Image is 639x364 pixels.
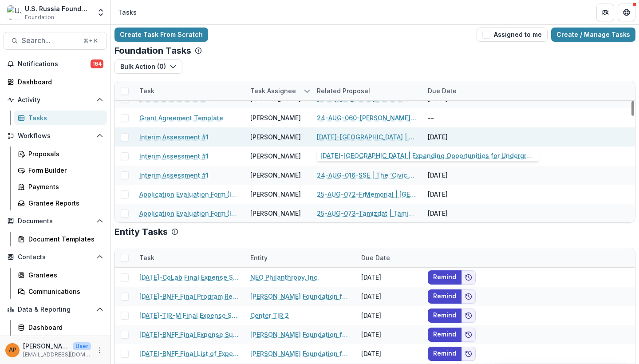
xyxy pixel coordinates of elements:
[356,253,395,262] div: Due Date
[356,325,422,344] div: [DATE]
[422,108,489,127] div: --
[14,284,107,299] a: Communications
[23,351,91,359] p: [EMAIL_ADDRESS][DOMAIN_NAME]
[312,86,375,95] div: Related Proposal
[317,151,417,161] a: 24-AUG-059-NuzhPom | Research Bureau for Russian Civil Society
[18,132,93,140] span: Workflows
[250,190,301,199] div: [PERSON_NAME]
[461,270,476,285] button: Add to friends
[317,132,417,142] a: [DATE]-[GEOGRAPHIC_DATA] | Expanding Opportunities for Undergraduates and MAs in Russian Studiesi...
[139,170,209,180] a: Interim Assessment #1
[4,57,107,71] button: Notifications164
[28,113,100,123] div: Tasks
[356,344,422,363] div: [DATE]
[139,132,209,142] a: Interim Assessment #1
[317,170,417,180] a: 24-AUG-016-SSE | The ‘Civic Education for Responsible Citizenship’ 2024-26 Project
[312,81,422,100] div: Related Proposal
[14,320,107,335] a: Dashboard
[428,309,461,323] button: Remind
[4,32,107,50] button: Search...
[139,349,240,358] a: [DATE]-BNFF Final List of Expenses
[317,209,417,218] a: 25-AUG-073-Tamizdat | Tamizdat Project, Inc. - 2025 - Grant Proposal Application ([DATE])
[14,232,107,246] a: Document Templates
[114,45,191,56] p: Foundation Tasks
[317,113,417,123] a: 24-AUG-060-[PERSON_NAME] | Beyond RAIPON? Assessing Russian Arctic Indigenous Civil Society
[23,341,69,351] p: [PERSON_NAME]
[134,86,160,95] div: Task
[18,77,100,87] div: Dashboard
[139,190,240,199] a: Application Evaluation Form (Internal)
[428,328,461,342] button: Remind
[118,8,137,17] div: Tasks
[422,127,489,146] div: [DATE]
[91,59,103,68] span: 164
[14,179,107,194] a: Payments
[82,36,99,46] div: ⌘ + K
[7,5,21,20] img: U.S. Russia Foundation
[596,4,614,21] button: Partners
[422,86,462,95] div: Due Date
[428,270,461,285] button: Remind
[422,166,489,185] div: [DATE]
[461,347,476,361] button: Add to friends
[356,268,422,287] div: [DATE]
[422,81,489,100] div: Due Date
[4,214,107,228] button: Open Documents
[14,268,107,282] a: Grantees
[14,196,107,210] a: Grantee Reports
[18,60,91,68] span: Notifications
[250,349,351,358] a: [PERSON_NAME] Foundation for Freedom gGmbH
[618,4,635,21] button: Get Help
[317,190,417,199] a: 25-AUG-072-FrMemorial | [GEOGRAPHIC_DATA] [GEOGRAPHIC_DATA] - 2025 - Grant Proposal Application (...
[28,270,100,280] div: Grantees
[250,330,351,339] a: [PERSON_NAME] Foundation for Freedom gGmbH
[134,248,245,267] div: Task
[139,151,209,161] a: Interim Assessment #1
[4,75,107,89] a: Dashboard
[356,248,422,267] div: Due Date
[356,287,422,306] div: [DATE]
[250,292,351,301] a: [PERSON_NAME] Foundation for Freedom gGmbH
[461,309,476,323] button: Add to friends
[18,306,93,313] span: Data & Reporting
[28,323,100,332] div: Dashboard
[9,347,16,353] div: Anna P
[139,209,240,218] a: Application Evaluation Form (Internal)
[28,287,100,296] div: Communications
[461,328,476,342] button: Add to friends
[250,209,301,218] div: [PERSON_NAME]
[139,330,240,339] a: [DATE]-BNFF Final Expense Summary
[4,129,107,143] button: Open Workflows
[250,273,319,282] a: NEO Philanthropy, Inc.
[28,234,100,244] div: Document Templates
[28,166,100,175] div: Form Builder
[4,302,107,317] button: Open Data & Reporting
[245,253,273,262] div: Entity
[477,28,548,42] button: Assigned to me
[245,86,301,95] div: Task Assignee
[4,93,107,107] button: Open Activity
[250,151,301,161] div: [PERSON_NAME]
[95,345,105,356] button: More
[18,253,93,261] span: Contacts
[428,347,461,361] button: Remind
[114,28,208,42] a: Create Task From Scratch
[428,289,461,304] button: Remind
[250,311,289,320] a: Center TIR 2
[304,87,311,95] svg: sorted descending
[14,111,107,125] a: Tasks
[245,248,356,267] div: Entity
[356,306,422,325] div: [DATE]
[139,292,240,301] a: [DATE]-BNFF Final Program Report
[134,81,245,100] div: Task
[250,170,301,180] div: [PERSON_NAME]
[114,59,182,74] button: Bulk Action (0)
[250,113,301,123] div: [PERSON_NAME]
[14,163,107,178] a: Form Builder
[25,4,91,13] div: U.S. Russia Foundation
[28,198,100,208] div: Grantee Reports
[134,253,160,262] div: Task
